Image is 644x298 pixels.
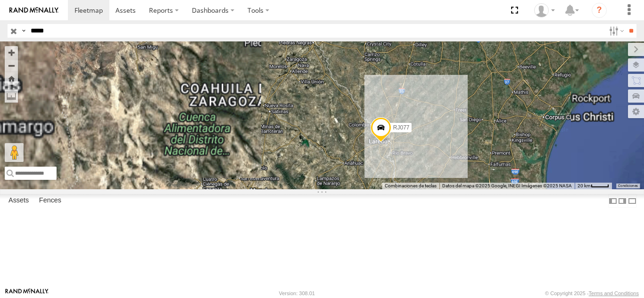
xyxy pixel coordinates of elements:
a: Visit our Website [5,289,49,298]
button: Zoom out [5,59,18,72]
button: Zoom in [5,46,18,59]
label: Search Filter Options [605,24,626,38]
div: Taylete Medina [531,3,558,17]
label: Hide Summary Table [627,194,637,208]
div: © Copyright 2025 - [545,290,639,296]
label: Map Settings [628,105,644,118]
label: Dock Summary Table to the Right [618,194,627,208]
button: Escala del mapa: 20 km por 35 píxeles [575,183,612,189]
a: Condiciones (se abre en una nueva pestaña) [618,184,638,187]
span: RJ077 [393,124,410,131]
label: Dock Summary Table to the Left [608,194,618,208]
span: Datos del mapa ©2025 Google, INEGI Imágenes ©2025 NASA [442,183,572,188]
a: Terms and Conditions [589,290,639,296]
i: ? [592,3,607,18]
span: 20 km [578,183,591,188]
img: rand-logo.svg [9,7,58,14]
label: Measure [5,89,18,103]
label: Fences [34,194,66,208]
button: Zoom Home [5,72,18,85]
label: Search Query [20,24,27,38]
div: Version: 308.01 [279,290,315,296]
label: Assets [4,194,33,208]
button: Combinaciones de teclas [385,183,437,189]
button: Arrastra el hombrecito naranja al mapa para abrir Street View [5,143,24,162]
